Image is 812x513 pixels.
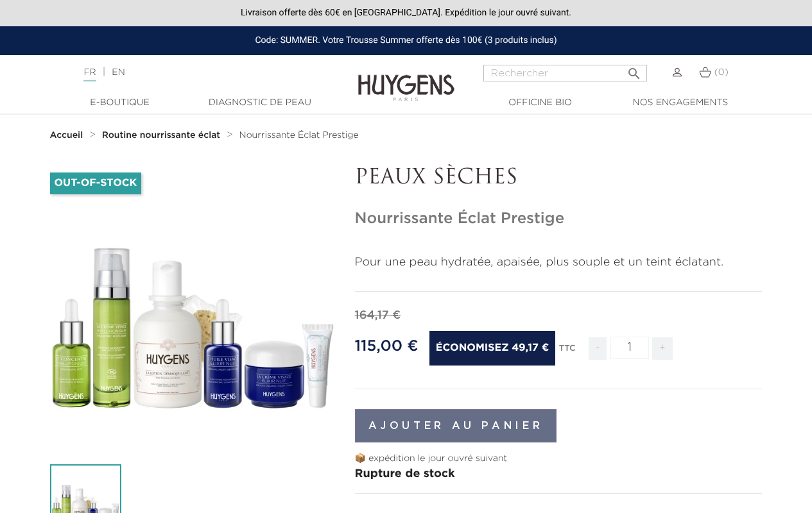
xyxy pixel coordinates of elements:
strong: Routine nourrissante éclat [102,131,220,140]
span: Économisez 49,17 € [429,331,555,366]
span: Rupture de stock [355,468,455,480]
img: Huygens [358,54,454,103]
span: 164,17 € [355,310,401,321]
a: Routine nourrissante éclat [102,130,223,140]
span: - [589,337,607,360]
a: Diagnostic de peau [196,96,324,110]
i:  [626,62,642,78]
button: Ajouter au panier [355,409,557,442]
input: Rechercher [483,65,647,81]
span: (0) [714,68,729,77]
div: TTC [559,335,576,369]
a: EN [112,68,125,77]
li: Out-of-Stock [50,172,142,194]
h1: Nourrissante Éclat Prestige [355,210,763,228]
p: 📦 expédition le jour ouvré suivant [355,452,763,466]
span: Nourrissante Éclat Prestige [239,131,359,140]
a: Accueil [50,130,86,140]
input: Quantité [610,337,649,359]
a: Nourrissante Éclat Prestige [239,130,359,140]
p: PEAUX SÈCHES [355,166,763,190]
a: Nos engagements [616,96,745,110]
a: E-Boutique [56,96,184,110]
div: | [77,65,329,80]
span: 115,00 € [355,339,419,354]
p: Pour une peau hydratée, apaisée, plus souple et un teint éclatant. [355,254,763,271]
strong: Accueil [50,131,83,140]
a: FR [83,68,96,81]
span: + [652,337,673,360]
a: Officine Bio [476,96,605,110]
button:  [623,61,646,78]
